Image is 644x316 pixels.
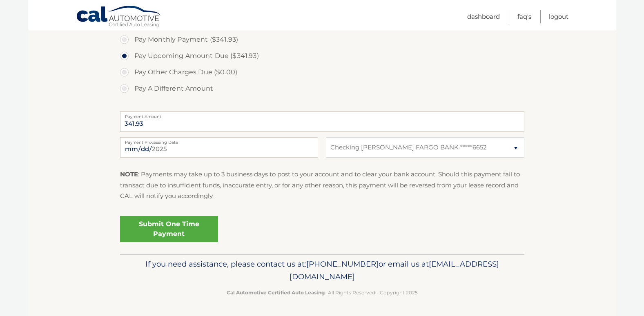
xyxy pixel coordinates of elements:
label: Pay A Different Amount [120,80,524,97]
label: Payment Processing Date [120,137,318,144]
span: [PHONE_NUMBER] [306,259,379,269]
label: Pay Monthly Payment ($341.93) [120,31,524,48]
a: Dashboard [467,10,500,23]
strong: Cal Automotive Certified Auto Leasing [227,289,325,296]
label: Pay Other Charges Due ($0.00) [120,64,524,80]
p: - All Rights Reserved - Copyright 2025 [125,288,519,297]
a: Submit One Time Payment [120,216,218,242]
a: Cal Automotive [76,5,162,29]
p: If you need assistance, please contact us at: or email us at [125,258,519,284]
input: Payment Date [120,137,318,158]
strong: NOTE [120,170,138,178]
p: : Payments may take up to 3 business days to post to your account and to clear your bank account.... [120,169,524,201]
a: Logout [549,10,568,23]
a: FAQ's [517,10,531,23]
input: Payment Amount [120,111,524,132]
label: Payment Amount [120,111,524,118]
label: Pay Upcoming Amount Due ($341.93) [120,48,524,64]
